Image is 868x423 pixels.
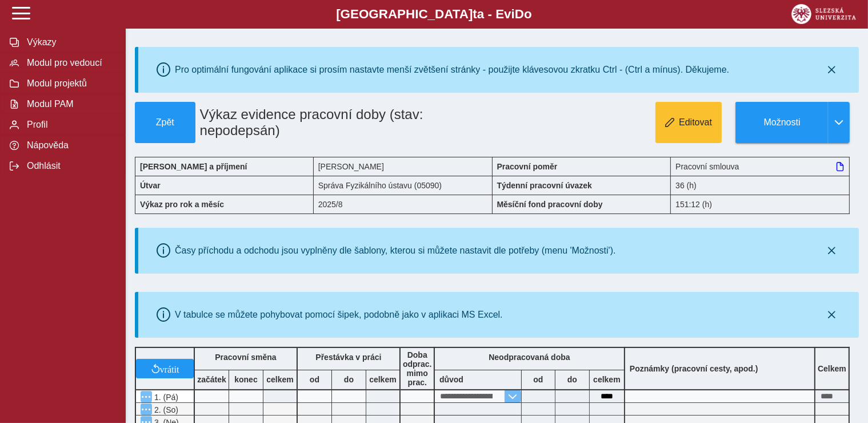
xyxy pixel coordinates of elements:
img: logo_web_su.png [791,4,856,24]
b: Přestávka v práci [315,353,381,362]
span: o [524,7,532,21]
span: Modul projektů [23,78,116,89]
span: vrátit [160,364,179,373]
span: Nápověda [23,140,116,151]
span: D [515,7,524,21]
b: do [555,375,589,384]
div: Pro optimální fungování aplikace si prosím nastavte menší zvětšení stránky - použijte klávesovou ... [175,65,729,75]
b: do [332,375,366,384]
span: t [473,7,477,21]
b: Měsíční fond pracovní doby [497,200,603,209]
div: 151:12 (h) [671,195,850,214]
b: začátek [195,375,229,384]
b: Útvar [140,181,161,190]
b: [PERSON_NAME] a příjmení [140,162,247,171]
span: Editovat [679,117,712,128]
button: Zpět [135,102,195,143]
b: Pracovní směna [215,353,276,362]
button: vrátit [136,359,194,378]
b: [GEOGRAPHIC_DATA] a - Evi [34,7,834,22]
button: Editovat [655,102,722,143]
div: Správa Fyzikálního ústavu (05090) [314,176,493,195]
button: Menu [141,404,152,415]
span: 1. (Pá) [152,393,178,402]
div: 36 (h) [671,176,850,195]
b: celkem [590,375,624,384]
b: důvod [439,375,463,384]
div: Časy příchodu a odchodu jsou vyplněny dle šablony, kterou si můžete nastavit dle potřeby (menu 'M... [175,246,616,256]
b: Týdenní pracovní úvazek [497,181,593,190]
span: Možnosti [745,117,819,128]
button: Možnosti [735,102,828,143]
span: Výkazy [23,37,116,48]
b: Celkem [818,364,846,373]
b: od [298,375,331,384]
b: Poznámky (pracovní cesty, apod.) [625,364,763,373]
b: Výkaz pro rok a měsíc [140,200,224,209]
span: 2. (So) [152,405,178,414]
div: 2025/8 [314,195,493,214]
div: [PERSON_NAME] [314,157,493,176]
button: Menu [141,391,152,402]
div: Pracovní smlouva [671,157,850,176]
b: Pracovní poměr [497,162,558,171]
span: Zpět [140,117,190,128]
b: celkem [263,375,297,384]
b: od [522,375,555,384]
b: Neodpracovaná doba [489,353,570,362]
b: Doba odprac. mimo prac. [403,350,432,387]
span: Profil [23,120,116,130]
b: konec [229,375,263,384]
h1: Výkaz evidence pracovní doby (stav: nepodepsán) [195,102,437,143]
span: Odhlásit [23,161,116,171]
span: Modul pro vedoucí [23,58,116,68]
div: V tabulce se můžete pohybovat pomocí šipek, podobně jako v aplikaci MS Excel. [175,310,503,320]
span: Modul PAM [23,99,116,109]
b: celkem [366,375,399,384]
